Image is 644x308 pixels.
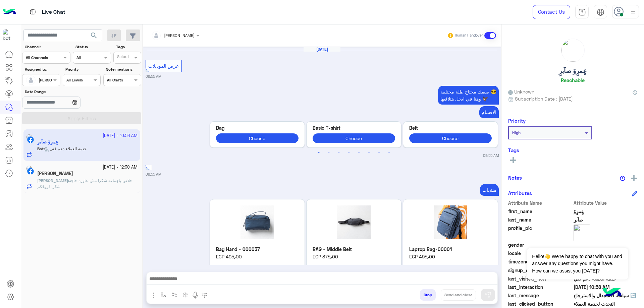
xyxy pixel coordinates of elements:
[508,147,637,153] h6: Tags
[25,66,59,72] label: Assigned to:
[574,216,638,223] span: صآبرٍ
[574,284,638,291] span: 2025-09-25T07:58:44.802Z
[191,291,199,299] img: send voice note
[37,178,68,183] span: [PERSON_NAME]
[216,205,299,239] img: 203A3320.jpg
[527,248,628,280] span: Hello!👋 We're happy to chat with you and answer any questions you might have. How can we assist y...
[22,112,141,124] button: Apply Filters
[183,292,188,298] img: create order
[158,289,169,300] button: select flow
[25,89,100,95] label: Date Range
[629,8,637,16] img: profile
[304,47,340,52] h6: [DATE]
[455,33,483,38] small: Human Handover
[441,289,476,301] button: Send and close
[26,166,32,172] img: picture
[420,289,436,301] button: Drop
[386,149,392,156] button: 8 of 4
[146,74,161,79] small: 09:55 AM
[597,8,604,16] img: tab
[578,8,586,16] img: tab
[409,133,492,143] button: Choose
[106,66,140,72] label: Note mentions
[561,39,584,62] img: picture
[325,149,332,156] button: 2 of 4
[216,124,299,131] p: Bag
[574,300,638,307] span: التحدث لخدمة العملاء
[620,176,625,181] img: notes
[508,258,572,265] span: timezone
[574,208,638,215] span: عٍمرٍۆ
[103,164,138,171] small: [DATE] - 12:30 AM
[508,175,522,181] h6: Notes
[575,5,589,19] a: tab
[90,32,98,40] span: search
[508,216,572,223] span: last_name
[202,293,207,298] img: make a call
[37,178,69,183] b: :
[479,106,499,118] p: 25/9/2025, 9:55 AM
[366,149,372,156] button: 6 of 4
[480,184,499,196] p: 25/9/2025, 9:55 AM
[313,253,395,260] span: EGP 375٫00
[65,66,100,72] label: Priority
[335,149,342,156] button: 3 of 4
[508,199,572,206] span: Attribute Name
[37,171,73,176] h5: خالد رأفت
[485,292,491,298] img: send message
[508,300,572,307] span: last_clicked_button
[25,44,70,50] label: Channel:
[409,253,492,260] span: EGP 495٫00
[483,153,499,158] small: 09:55 AM
[345,149,352,156] button: 4 of 4
[27,168,34,175] img: Facebook
[42,8,65,17] p: Live Chat
[169,289,180,300] button: Trigger scenario
[508,88,534,95] span: Unknown
[37,178,132,189] span: خلاص ياجماعه شكرا مش عاوزه حاجه شكرا لزوقكم
[515,95,573,102] span: Subscription Date : [DATE]
[75,44,110,50] label: Status
[313,124,395,131] p: Basic T-shirt
[508,225,572,240] span: profile_pic
[508,241,572,248] span: gender
[508,208,572,215] span: first_name
[148,63,179,69] span: عرض الموديلات
[409,124,492,131] p: Belt
[508,275,572,282] span: last_visited_flow
[313,246,395,253] p: BAG - Middle Belt
[409,205,492,239] img: 203A8888.jpg
[315,149,322,156] button: 1 of 4
[116,54,129,61] div: Select
[559,67,587,75] h5: عٍمرٍۆ صآبرٍ
[216,246,299,253] p: Bag Hand - 000037
[508,284,572,291] span: last_interaction
[508,190,532,196] h6: Attributes
[3,29,15,41] img: 713415422032625
[216,253,299,260] span: EGP 495٫00
[146,172,161,177] small: 09:55 AM
[180,289,191,300] button: create order
[574,225,590,241] img: picture
[600,281,624,305] img: hulul-logo.png
[508,292,572,299] span: last_message
[533,5,570,19] a: Contact Us
[508,118,526,124] h6: Priority
[356,149,362,156] button: 5 of 4
[409,246,492,253] p: Laptop Bag-00001
[161,292,166,298] img: select flow
[3,5,16,19] img: Logo
[164,33,195,38] span: [PERSON_NAME]
[313,205,395,239] img: 203A3332_72860193-81a0-4bbf-b846-bd7486c16c6d.jpg
[376,149,382,156] button: 7 of 4
[631,175,637,181] img: add
[313,133,395,143] button: Choose
[561,77,585,83] h6: Reachable
[574,199,638,206] span: Attribute Value
[508,250,572,257] span: locale
[438,86,499,105] p: 25/9/2025, 9:55 AM
[86,29,102,44] button: search
[26,75,36,85] img: defaultAdmin.png
[216,133,299,143] button: Choose
[574,292,638,299] span: 🔄 سياسة الاستبدال والاسترجاع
